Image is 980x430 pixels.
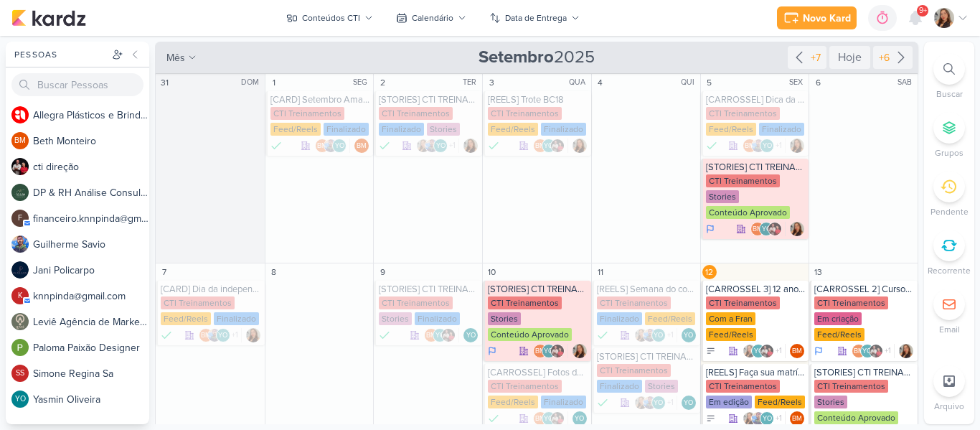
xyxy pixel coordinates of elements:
[706,123,756,136] div: Feed/Reels
[11,9,86,27] img: kardz.app
[706,346,716,356] div: A Fazer
[479,46,595,69] span: 2025
[33,392,149,407] div: Y a s m i n O l i v e i r a
[750,222,786,236] div: Colaboradores: Beth Monteiro, Yasmin Oliveira, cti direção
[763,416,772,423] p: YO
[808,50,824,65] div: +7
[11,210,29,227] div: financeiro.knnpinda@gmail.com
[936,88,963,101] p: Buscar
[777,6,857,29] button: Novo Kard
[814,411,898,424] div: Conteúdo Aprovado
[270,139,282,153] div: Finalizado
[533,139,547,153] div: Beth Monteiro
[790,222,804,236] div: Responsável: Franciluce Carvalho
[416,139,459,153] div: Colaboradores: Franciluce Carvalho, Guilherme Savio, Yasmin Oliveira, cti direção
[751,344,765,358] div: Yasmin Oliveira
[441,328,456,342] img: cti direção
[375,75,390,90] div: 2
[597,351,697,363] div: [STORIES] CTI TREINAMENTOS
[533,411,547,426] div: Beth Monteiro
[573,139,587,153] div: Responsável: Franciluce Carvalho
[682,328,696,342] div: Yasmin Oliveira
[33,314,149,329] div: L e v i ê A g ê n c i a d e M a r k e t i n g D i g i t a l
[379,312,412,325] div: Stories
[684,400,693,407] p: YO
[11,132,29,149] div: Beth Monteiro
[488,312,521,325] div: Stories
[270,94,371,106] div: [CARD] Setembro Amarelo
[706,206,790,219] div: Conteúdo Aprovado
[488,123,538,136] div: Feed/Reels
[569,77,590,88] div: QUA
[541,396,586,408] div: Finalizado
[829,46,870,69] div: Hoje
[852,344,895,358] div: Colaboradores: Beth Monteiro, Yasmin Oliveira, cti direção, Paloma Paixão Designer
[484,75,499,90] div: 3
[230,329,238,341] span: +1
[270,123,321,136] div: Feed/Reels
[550,344,565,358] img: cti direção
[425,139,439,153] img: Guilherme Savio
[488,396,538,408] div: Feed/Reels
[706,94,806,106] div: [CARROSSEL] Dica da Semana
[161,328,172,342] div: Finalizado
[706,174,780,187] div: CTI Treinamentos
[759,222,773,236] div: Yasmin Oliveira
[762,226,771,233] p: YO
[643,328,657,342] img: Guilherme Savio
[634,328,649,342] img: Franciluce Carvalho
[427,123,460,136] div: Stories
[535,143,545,150] p: BM
[706,107,780,120] div: CTI Treinamentos
[645,312,695,325] div: Feed/Reels
[379,94,479,106] div: [STORIES] CTI TREINAMENTOS
[654,400,663,407] p: YO
[18,292,22,300] p: k
[593,265,608,279] div: 11
[214,312,259,325] div: Finalizado
[899,344,913,358] img: Franciluce Carvalho
[550,139,565,153] img: cti direção
[573,344,587,358] img: Franciluce Carvalho
[814,396,847,408] div: Stories
[706,396,752,408] div: Em edição
[488,367,588,378] div: [CARROSSEL] Fotos do TCC da BC16
[479,47,554,67] strong: Setembro
[488,328,572,341] div: Conteúdo Aprovado
[33,185,149,200] div: D P & R H A n á l i s e C o n s u l t i v a
[814,284,915,295] div: [CARROSSEL 2] Cursos CTI Treinamentos
[424,328,438,342] div: Beth Monteiro
[488,345,496,357] div: Em Andamento
[634,396,677,410] div: Colaboradores: Franciluce Carvalho, Guilherme Savio, Yasmin Oliveira, cti direção
[706,413,716,424] div: A Fazer
[743,411,786,426] div: Colaboradores: Franciluce Carvalho, Guilherme Savio, Yasmin Oliveira, cti direção
[424,328,459,342] div: Colaboradores: Beth Monteiro, Yasmin Oliveira, cti direção
[488,296,562,309] div: CTI Treinamentos
[743,139,757,153] div: Beth Monteiro
[876,50,892,65] div: +6
[811,265,825,279] div: 13
[706,367,806,378] div: [REELS] Faça sua matrícula por apenas R$150,00
[533,344,547,358] div: Beth Monteiro
[14,137,26,145] p: BM
[597,284,697,295] div: [REELS] Semana do consumidor
[426,332,436,340] p: BM
[33,263,149,278] div: J a n i P o l i c a r p o
[811,75,825,90] div: 6
[934,400,964,413] p: Arquivo
[11,184,29,201] img: DP & RH Análise Consultiva
[706,380,780,393] div: CTI Treinamentos
[201,332,211,340] p: BM
[315,139,350,153] div: Colaboradores: Beth Monteiro, Guilherme Savio, Yasmin Oliveira
[706,162,806,173] div: [STORIES] CTI TREINAMENTOS
[790,411,804,426] div: Beth Monteiro
[790,139,804,153] div: Responsável: Franciluce Carvalho
[488,411,499,426] div: Finalizado
[216,328,230,342] div: Yasmin Oliveira
[573,411,587,426] div: Responsável: Yasmin Oliveira
[814,328,864,341] div: Feed/Reels
[488,107,562,120] div: CTI Treinamentos
[597,328,608,342] div: Finalizado
[11,313,29,330] img: Leviê Agência de Marketing Digital
[792,348,802,355] p: BM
